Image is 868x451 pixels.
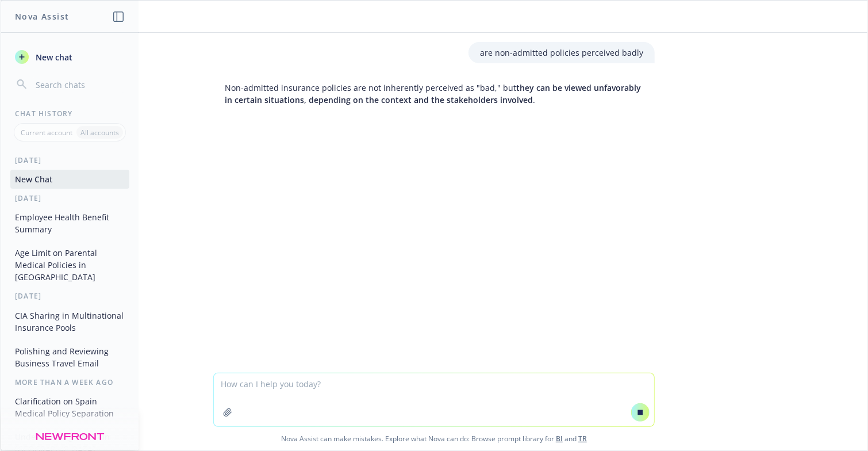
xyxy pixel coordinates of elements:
[1,109,139,119] div: Chat History
[480,47,643,59] p: are non-admitted policies perceived badly
[578,434,587,444] a: TR
[10,47,129,67] button: New chat
[1,193,139,203] div: [DATE]
[10,243,129,286] button: Age Limit on Parental Medical Policies in [GEOGRAPHIC_DATA]
[10,306,129,337] button: CIA Sharing in Multinational Insurance Pools
[1,155,139,165] div: [DATE]
[5,427,863,450] span: Nova Assist can make mistakes. Explore what Nova can do: Browse prompt library for and
[1,291,139,301] div: [DATE]
[21,128,72,137] p: Current account
[1,377,139,387] div: More than a week ago
[10,170,129,189] button: New Chat
[10,342,129,373] button: Polishing and Reviewing Business Travel Email
[556,434,563,444] a: BI
[225,82,643,106] p: Non-admitted insurance policies are not inherently perceived as "bad," but .
[33,51,72,63] span: New chat
[80,128,119,137] p: All accounts
[15,10,69,22] h1: Nova Assist
[33,77,125,93] input: Search chats
[10,208,129,239] button: Employee Health Benefit Summary
[10,392,129,423] button: Clarification on Spain Medical Policy Separation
